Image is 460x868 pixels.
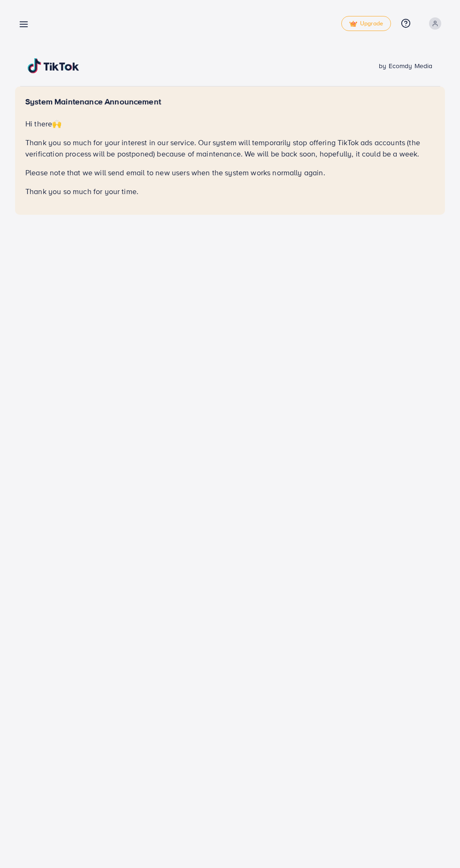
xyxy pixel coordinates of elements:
[25,97,435,107] h5: System Maintenance Announcement
[349,21,357,27] img: tick
[341,16,391,31] a: tickUpgrade
[28,58,79,73] img: TikTok
[25,118,435,129] p: Hi there
[25,186,435,197] p: Thank you so much for your time.
[52,118,61,129] span: 🙌
[349,20,383,27] span: Upgrade
[25,137,435,159] p: Thank you so much for your interest in our service. Our system will temporarily stop offering Tik...
[379,61,432,70] span: by Ecomdy Media
[25,167,435,178] p: Please note that we will send email to new users when the system works normally again.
